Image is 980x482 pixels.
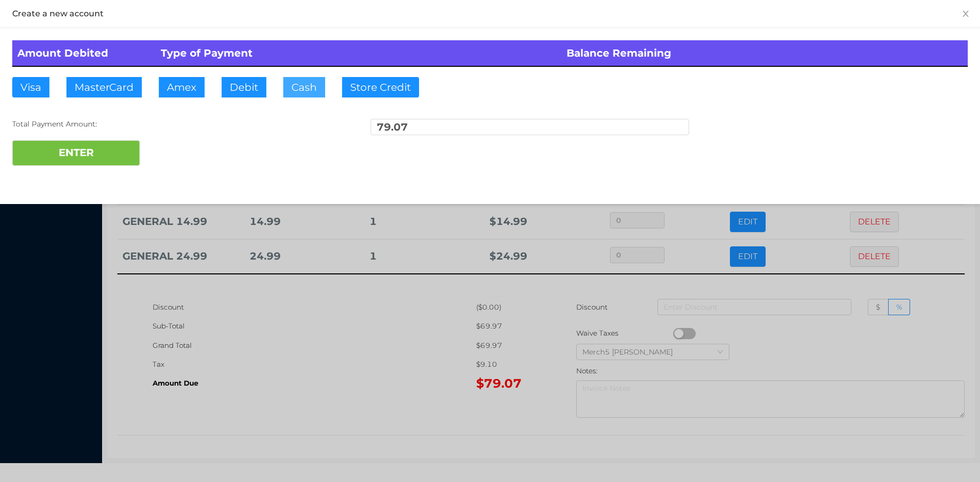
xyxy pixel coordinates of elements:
div: Total Payment Amount: [12,119,331,130]
button: Debit [222,77,266,97]
button: ENTER [12,140,140,166]
i: icon: close [962,10,970,18]
button: MasterCard [66,77,142,97]
button: Cash [283,77,325,97]
button: Visa [12,77,50,97]
th: Amount Debited [12,40,156,66]
button: Amex [159,77,205,97]
th: Balance Remaining [561,40,968,66]
div: Create a new account [12,8,968,19]
th: Type of Payment [156,40,562,66]
button: Store Credit [342,77,419,97]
